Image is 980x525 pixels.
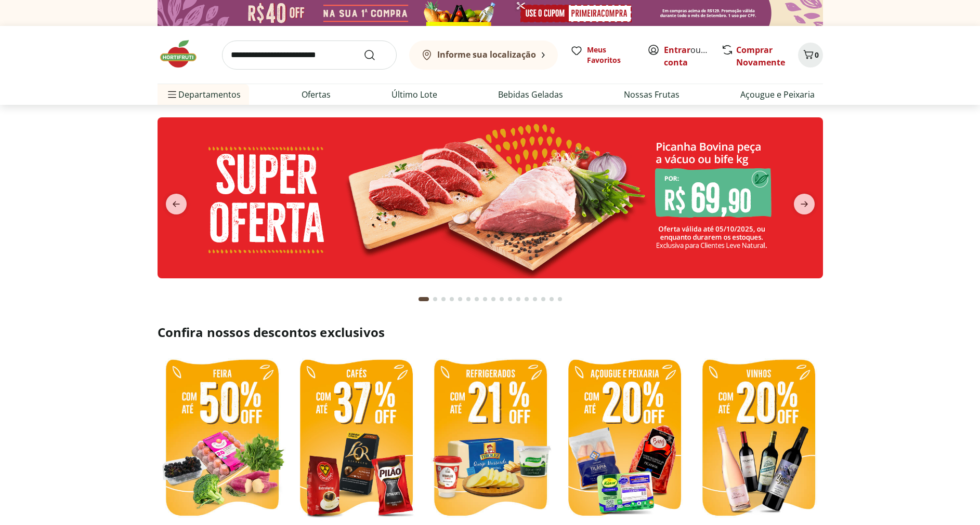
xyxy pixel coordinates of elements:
button: Go to page 2 from fs-carousel [431,287,439,312]
a: Bebidas Geladas [498,88,563,101]
button: next [786,194,823,214]
img: refrigerados [426,353,555,525]
a: Ofertas [302,88,331,101]
a: Nossas Frutas [624,88,680,101]
span: ou [664,44,710,69]
button: Go to page 8 from fs-carousel [481,287,489,312]
a: Açougue e Peixaria [740,88,815,101]
button: Current page from fs-carousel [416,287,431,312]
button: Go to page 4 from fs-carousel [448,287,456,312]
button: Carrinho [798,43,823,68]
img: resfriados [560,353,689,525]
button: Go to page 14 from fs-carousel [531,287,539,312]
img: Hortifruti [158,38,210,70]
input: search [222,41,397,70]
button: Go to page 5 from fs-carousel [456,287,464,312]
a: Criar conta [664,44,721,68]
button: Go to page 15 from fs-carousel [539,287,547,312]
button: Informe sua localização [409,41,558,70]
img: feira [158,353,286,525]
a: Comprar Novamente [736,44,785,68]
img: super oferta [158,117,823,278]
b: Informe sua localização [437,49,536,60]
button: Submit Search [363,49,388,61]
button: Go to page 13 from fs-carousel [522,287,531,312]
span: Meus Favoritos [587,45,635,65]
button: Go to page 17 from fs-carousel [556,287,564,312]
button: Go to page 7 from fs-carousel [473,287,481,312]
a: Entrar [664,44,690,56]
button: Go to page 12 from fs-carousel [514,287,522,312]
button: Menu [166,82,178,107]
button: Go to page 16 from fs-carousel [547,287,556,312]
button: previous [158,194,195,214]
button: Go to page 9 from fs-carousel [489,287,498,312]
button: Go to page 10 from fs-carousel [498,287,506,312]
span: Departamentos [166,82,241,107]
a: Meus Favoritos [570,45,635,65]
img: café [292,353,421,525]
img: vinhos [694,353,823,525]
span: 0 [815,50,819,60]
h2: Confira nossos descontos exclusivos [158,324,823,341]
button: Go to page 3 from fs-carousel [439,287,448,312]
button: Go to page 11 from fs-carousel [506,287,514,312]
button: Go to page 6 from fs-carousel [464,287,473,312]
a: Último Lote [391,88,437,101]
